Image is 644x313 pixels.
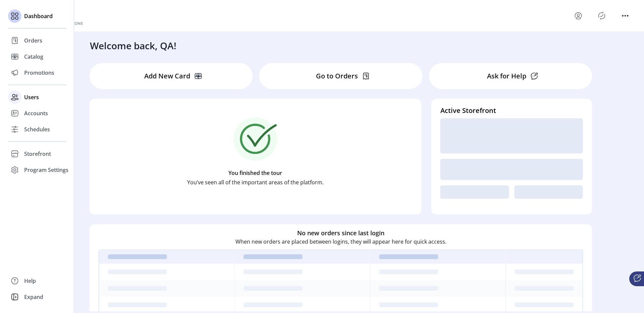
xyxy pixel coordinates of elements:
[24,53,43,61] span: Catalog
[24,109,48,117] span: Accounts
[24,12,53,20] span: Dashboard
[316,71,358,81] p: Go to Orders
[573,10,584,21] button: menu
[228,169,282,177] p: You finished the tour
[620,10,631,21] button: menu
[24,166,68,174] span: Program Settings
[487,71,526,81] p: Ask for Help
[24,293,43,301] span: Expand
[24,93,39,101] span: Users
[297,229,384,238] h6: No new orders since last login
[596,10,607,21] button: Publisher Panel
[24,150,51,158] span: Storefront
[24,125,50,133] span: Schedules
[24,69,54,77] span: Promotions
[235,238,446,246] p: When new orders are placed between logins, they will appear here for quick access.
[24,277,36,285] span: Help
[144,71,190,81] p: Add New Card
[24,37,42,45] span: Orders
[90,39,176,53] h3: Welcome back, QA!
[440,106,583,116] h4: Active Storefront
[187,178,324,186] p: You’ve seen all of the important areas of the platform.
